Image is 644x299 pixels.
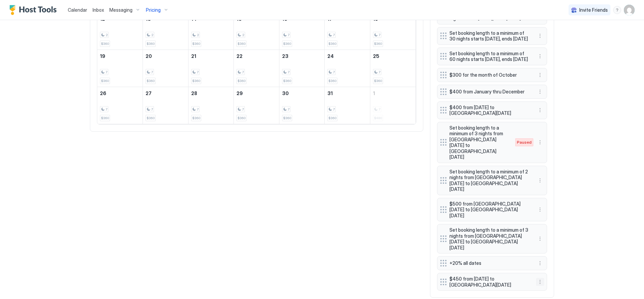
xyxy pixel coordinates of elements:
td: October 26, 2025 [97,87,143,124]
div: +20% all dates menu [437,256,547,270]
span: 7 [288,107,289,111]
span: 7 [333,70,335,74]
td: October 28, 2025 [188,87,234,124]
span: $360 [101,42,109,46]
td: October 13, 2025 [143,12,189,50]
button: More options [536,259,544,267]
td: October 19, 2025 [97,50,143,87]
div: menu [536,71,544,79]
a: October 23, 2025 [279,50,325,62]
a: October 27, 2025 [143,87,188,99]
div: $400 from [DATE] to [GEOGRAPHIC_DATA][DATE] menu [437,101,547,119]
td: October 21, 2025 [188,50,234,87]
span: 7 [379,70,380,74]
div: menu [536,176,544,184]
div: $300 for the month of October menu [437,68,547,82]
a: October 12, 2025 [97,13,143,25]
td: October 31, 2025 [325,87,370,124]
span: 21 [191,53,196,59]
span: $500 from [GEOGRAPHIC_DATA][DATE] to [GEOGRAPHIC_DATA][DATE] [449,201,529,219]
div: Set booking length to a minimum of 30 nights starts [DATE], ends [DATE] menu [437,27,547,45]
a: October 30, 2025 [279,87,325,99]
button: More options [536,138,544,146]
span: 17 [327,16,332,22]
td: October 20, 2025 [143,50,189,87]
span: 12 [100,16,105,22]
span: 7 [333,33,335,37]
span: 24 [327,53,334,59]
span: $360 [328,116,336,120]
div: $500 from [GEOGRAPHIC_DATA][DATE] to [GEOGRAPHIC_DATA][DATE] menu [437,198,547,222]
td: October 24, 2025 [325,50,370,87]
a: October 19, 2025 [97,50,143,62]
span: Inbox [93,7,104,13]
div: menu [536,32,544,40]
span: 2 [106,33,108,37]
span: Set booking length to a minimum of 3 nights from [GEOGRAPHIC_DATA][DATE] to [GEOGRAPHIC_DATA][DATE] [449,125,508,160]
a: October 29, 2025 [234,87,279,99]
span: $360 [283,116,291,120]
span: 19 [100,53,105,59]
span: 7 [106,107,107,111]
td: October 14, 2025 [188,12,234,50]
span: $360 [237,42,246,46]
span: $360 [328,42,336,46]
td: October 17, 2025 [325,12,370,50]
a: November 1, 2025 [370,87,416,99]
div: menu [536,138,544,146]
span: Pricing [146,7,161,13]
a: October 24, 2025 [325,50,370,62]
span: 18 [373,16,378,22]
span: 1 [373,90,375,96]
span: $360 [283,42,291,46]
span: $360 [237,116,246,120]
td: November 1, 2025 [370,87,416,124]
div: Set booking length to a minimum of 2 nights from [GEOGRAPHIC_DATA][DATE] to [GEOGRAPHIC_DATA][DAT... [437,166,547,195]
td: October 29, 2025 [234,87,279,124]
div: menu [536,278,544,286]
td: October 16, 2025 [279,12,325,50]
span: $360 [283,79,291,83]
div: menu [536,88,544,96]
span: 20 [146,53,152,59]
div: menu [536,106,544,114]
span: 13 [146,16,151,22]
div: Host Tools Logo [9,5,60,15]
span: 16 [282,16,287,22]
span: 7 [197,107,199,111]
a: October 13, 2025 [143,13,188,25]
a: October 28, 2025 [189,87,234,99]
div: $400 from January thru December menu [437,85,547,99]
span: 29 [236,90,243,96]
span: $360 [237,79,246,83]
a: October 26, 2025 [97,87,143,99]
span: 7 [333,107,335,111]
span: 7 [151,107,153,111]
a: October 18, 2025 [370,13,416,25]
span: $400 from [DATE] to [GEOGRAPHIC_DATA][DATE] [449,104,529,116]
span: Invite Friends [579,7,608,13]
span: Paused [517,139,532,145]
div: $450 from [DATE] to [GEOGRAPHIC_DATA][DATE] menu [437,273,547,291]
span: Messaging [109,7,132,13]
div: User profile [624,5,635,15]
td: October 25, 2025 [370,50,416,87]
span: 31 [327,90,333,96]
span: 7 [288,70,289,74]
span: Set booking length to a minimum of 60 nights starts [DATE], ends [DATE] [449,51,529,62]
span: $360 [374,42,382,46]
button: More options [536,71,544,79]
button: More options [536,176,544,184]
span: 7 [242,107,244,111]
span: $450 from [DATE] to [GEOGRAPHIC_DATA][DATE] [449,276,529,288]
span: 22 [236,53,243,59]
span: 7 [288,33,289,37]
a: October 14, 2025 [189,13,234,25]
td: October 30, 2025 [279,87,325,124]
a: October 16, 2025 [279,13,325,25]
span: 28 [191,90,197,96]
span: $360 [192,116,200,120]
a: Calendar [68,6,87,13]
span: 27 [146,90,152,96]
button: More options [536,235,544,243]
